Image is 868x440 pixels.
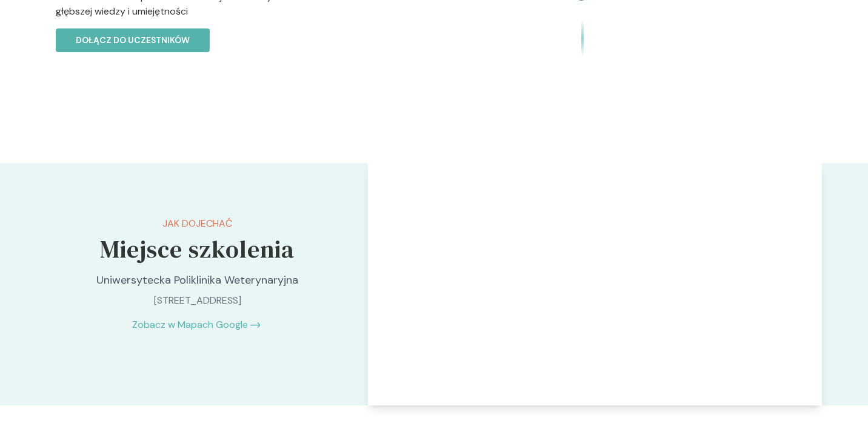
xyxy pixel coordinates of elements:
h5: Miejsce szkolenia [70,231,324,267]
button: Dołącz do uczestników [56,28,210,52]
p: Dołącz do uczestników [76,34,190,47]
a: Dołącz do uczestników [56,33,210,46]
p: [STREET_ADDRESS] [70,293,324,308]
p: Jak dojechać [70,216,324,231]
a: Zobacz w Mapach Google [132,318,248,332]
p: Uniwersytecka Poliklinika Weterynaryjna [70,272,324,288]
